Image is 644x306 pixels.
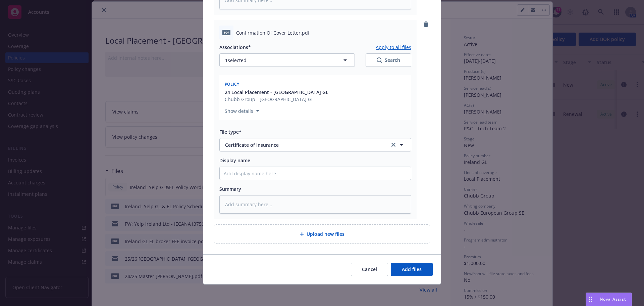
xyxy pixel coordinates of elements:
[586,293,594,306] div: Drag to move
[220,167,411,180] input: Add display name here...
[214,224,430,244] div: Upload new files
[391,263,433,276] button: Add files
[362,266,377,272] span: Cancel
[586,293,632,306] button: Nova Assist
[307,230,344,237] span: Upload new files
[600,296,626,302] span: Nova Assist
[219,186,241,192] span: Summary
[351,263,388,276] button: Cancel
[402,266,422,272] span: Add files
